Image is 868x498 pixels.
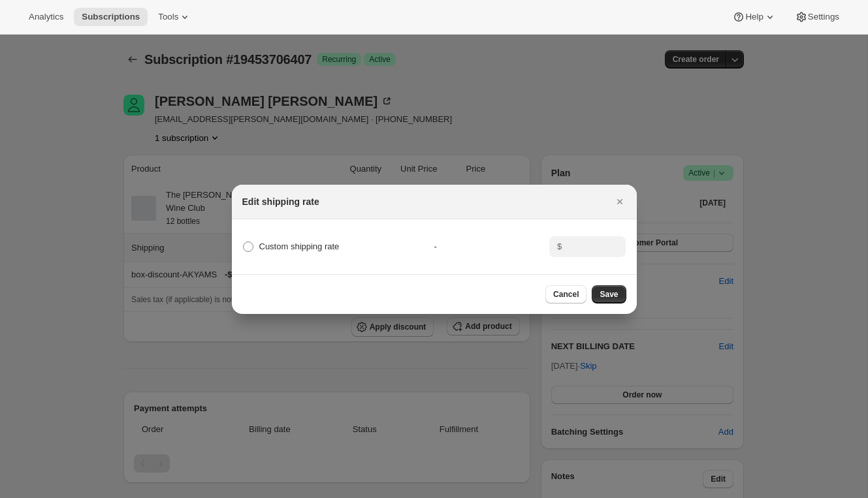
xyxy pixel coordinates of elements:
[259,241,340,251] span: Custom shipping rate
[82,12,140,22] span: Subscriptions
[74,8,148,26] button: Subscriptions
[434,240,549,253] div: -
[545,285,587,303] button: Cancel
[592,285,626,303] button: Save
[724,8,784,26] button: Help
[21,8,71,26] button: Analytics
[553,289,579,300] span: Cancel
[29,12,63,22] span: Analytics
[787,8,847,26] button: Settings
[600,289,618,300] span: Save
[150,8,199,26] button: Tools
[242,195,319,208] h2: Edit shipping rate
[745,12,763,22] span: Help
[611,193,629,211] button: Close
[557,241,562,251] span: $
[808,12,839,22] span: Settings
[158,12,178,22] span: Tools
